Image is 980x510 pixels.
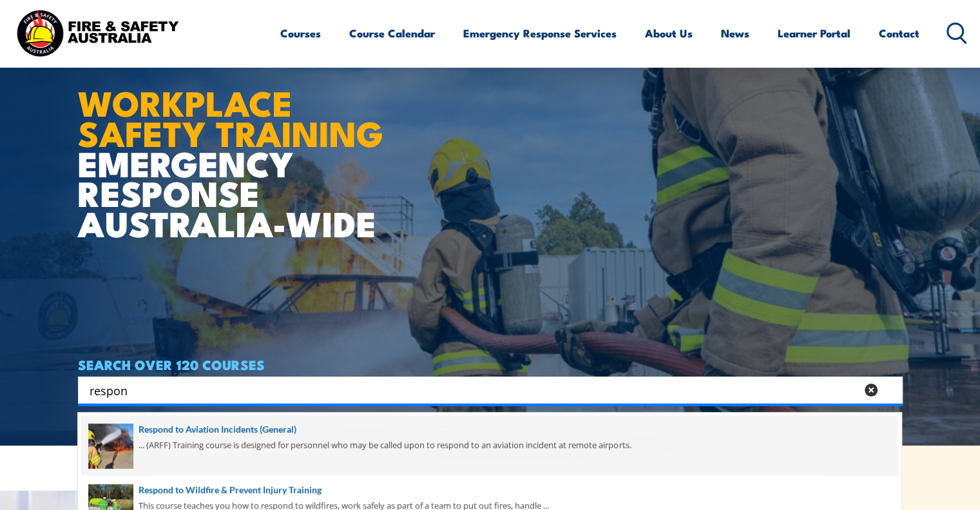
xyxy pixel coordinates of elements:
h1: EMERGENCY RESPONSE AUSTRALIA-WIDE [78,55,393,238]
a: Learner Portal [778,16,850,50]
a: Respond to Aviation Incidents (General) [88,422,891,436]
a: Respond to Wildfire & Prevent Injury Training [88,483,891,497]
a: News [721,16,749,50]
h4: SEARCH OVER 120 COURSES [78,357,903,371]
input: Search input [90,380,856,400]
strong: WORKPLACE SAFETY TRAINING [78,75,383,159]
button: Search magnifier button [880,381,898,399]
a: About Us [645,16,693,50]
a: Course Calendar [349,16,435,50]
a: Emergency Response Services [463,16,617,50]
form: Search form [92,381,859,399]
a: Courses [280,16,321,50]
a: Contact [879,16,919,50]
